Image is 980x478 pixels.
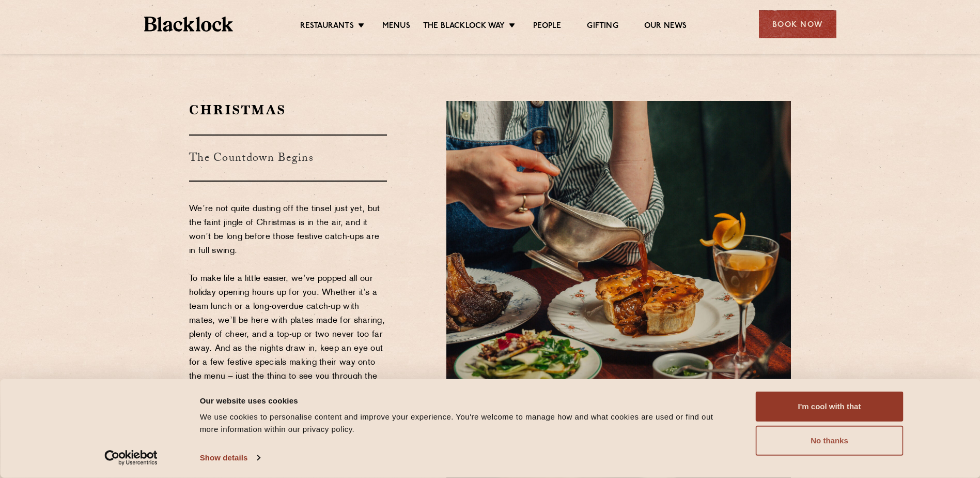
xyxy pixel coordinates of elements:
h2: Christmas [189,101,387,119]
a: Gifting [587,21,618,33]
a: The Blacklock Way [423,21,505,33]
img: BL_Textured_Logo-footer-cropped.svg [144,17,234,32]
button: I'm cool with that [756,392,904,422]
div: Book Now [759,10,836,38]
p: We’re not quite dusting off the tinsel just yet, but the faint jingle of Christmas is in the air,... [189,202,387,468]
a: People [533,21,561,33]
div: Our website uses cookies [200,394,733,407]
a: Show details [200,450,260,466]
button: No thanks [756,426,904,456]
a: Restaurants [300,21,354,33]
a: Menus [382,21,410,33]
a: Our News [644,21,687,33]
a: Usercentrics Cookiebot - opens in a new window [86,450,176,466]
h3: The Countdown Begins [189,135,387,182]
div: We use cookies to personalise content and improve your experience. You're welcome to manage how a... [200,411,733,436]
